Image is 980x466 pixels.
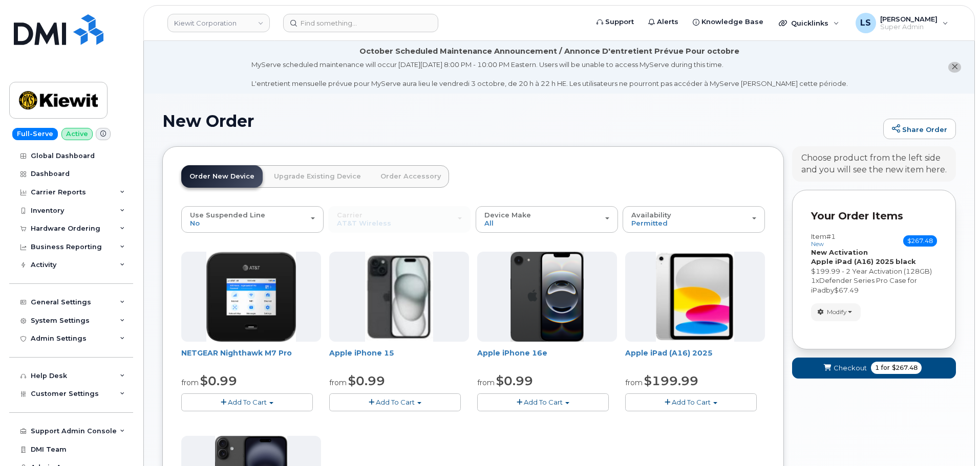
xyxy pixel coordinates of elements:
span: Device Make [484,211,531,219]
button: Modify [811,303,861,321]
strong: New Activation [811,248,868,256]
span: No [190,219,200,227]
button: Use Suspended Line No [181,206,324,233]
span: All [484,219,494,227]
a: Apple iPhone 15 [329,348,394,358]
div: NETGEAR Nighthawk M7 Pro [181,348,321,368]
img: iphone16e.png [510,252,584,342]
div: MyServe scheduled maintenance will occur [DATE][DATE] 8:00 PM - 10:00 PM Eastern. Users will be u... [251,60,848,88]
div: Apple iPhone 15 [329,348,469,368]
img: nighthawk_m7_pro.png [206,252,296,342]
strong: Apple iPad (A16) 2025 [811,257,894,265]
div: x by [811,276,937,295]
span: Checkout [834,363,867,373]
img: iphone15.jpg [365,252,433,342]
span: $267.48 [903,235,937,247]
button: Add To Cart [625,393,757,411]
span: $0.99 [496,373,533,388]
span: $67.49 [834,286,859,294]
a: NETGEAR Nighthawk M7 Pro [181,348,292,358]
span: Add To Cart [672,398,711,406]
span: Modify [827,307,847,317]
small: new [811,240,824,248]
a: Order New Device [181,165,263,188]
span: Add To Cart [376,398,415,406]
h1: New Order [162,112,878,130]
strong: black [896,257,916,265]
span: 1 [811,276,816,284]
div: Apple iPhone 16e [477,348,617,368]
a: Apple iPhone 16e [477,348,547,358]
a: Share Order [883,119,956,139]
span: $267.48 [892,363,918,372]
button: Availability Permitted [623,206,765,233]
button: Device Make All [476,206,618,233]
span: Add To Cart [524,398,563,406]
span: #1 [826,232,836,240]
div: $199.99 - 2 Year Activation (128GB) [811,267,937,276]
button: close notification [948,62,961,73]
div: October Scheduled Maintenance Announcement / Annonce D'entretient Prévue Pour octobre [359,46,739,57]
a: Upgrade Existing Device [266,165,369,188]
h3: Item [811,233,836,248]
span: for [879,363,892,372]
span: Availability [631,211,671,219]
small: from [181,378,199,387]
span: Defender Series Pro Case for iPad [811,276,917,294]
a: Apple iPad (A16) 2025 [625,348,713,358]
span: $0.99 [348,373,385,388]
div: Apple iPad (A16) 2025 [625,348,765,368]
span: Permitted [631,219,668,227]
button: Checkout 1 for $267.48 [792,358,956,379]
a: Order Accessory [372,165,449,188]
p: Your Order Items [811,209,937,224]
span: Use Suspended Line [190,211,265,219]
small: from [329,378,347,387]
span: 1 [875,363,879,372]
button: Add To Cart [329,393,461,411]
button: Add To Cart [181,393,313,411]
span: $199.99 [644,373,698,388]
span: $0.99 [200,373,237,388]
small: from [625,378,643,387]
small: from [477,378,495,387]
button: Add To Cart [477,393,609,411]
img: iPad_A16.PNG [656,252,734,342]
iframe: Messenger Launcher [935,421,972,458]
div: Choose product from the left side and you will see the new item here. [801,152,947,176]
span: Add To Cart [228,398,267,406]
